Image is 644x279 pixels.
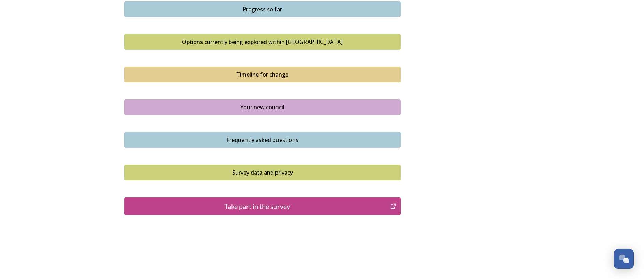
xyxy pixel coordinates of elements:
button: Survey data and privacy [124,165,401,180]
div: Progress so far [128,5,397,13]
div: Options currently being explored within [GEOGRAPHIC_DATA] [128,38,397,46]
button: Your new council [124,99,401,115]
button: Open Chat [614,249,634,269]
div: Timeline for change [128,70,397,79]
button: Frequently asked questions [124,132,401,148]
div: Take part in the survey [128,201,387,211]
button: Progress so far [124,1,401,17]
button: Take part in the survey [124,197,401,215]
button: Timeline for change [124,67,401,82]
button: Options currently being explored within West Sussex [124,34,401,50]
div: Survey data and privacy [128,168,397,177]
div: Your new council [128,103,397,111]
div: Frequently asked questions [128,136,397,144]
